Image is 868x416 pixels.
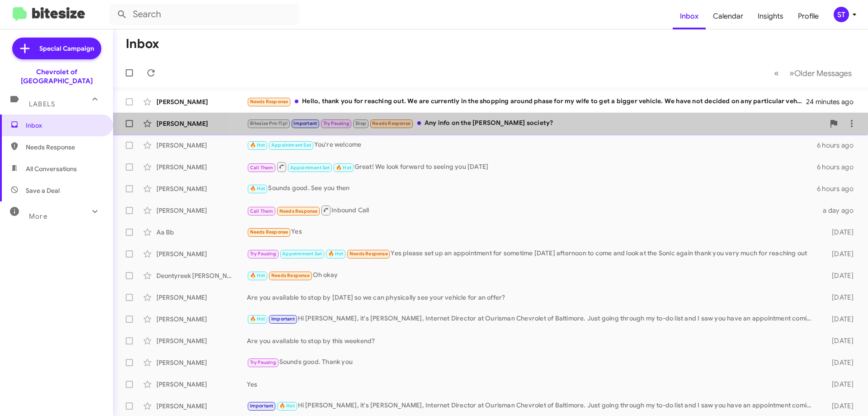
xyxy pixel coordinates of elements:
[328,251,344,257] span: 🔥 Hot
[250,208,274,214] span: Call Them
[247,336,817,345] div: Are you available to stop by this weekend?
[250,273,265,278] span: 🔥 Hot
[279,403,295,409] span: 🔥 Hot
[817,228,861,237] div: [DATE]
[794,68,852,78] span: Older Messages
[247,96,807,107] div: Hello, thank you for reaching out. We are currently in the shopping around phase for my wife to g...
[706,3,750,29] a: Calendar
[817,293,861,302] div: [DATE]
[26,164,77,173] span: All Conversations
[247,205,817,216] div: Inbound Call
[247,183,817,194] div: Sounds good. See you then
[156,97,247,106] div: [PERSON_NAME]
[774,67,779,79] span: «
[156,184,247,193] div: [PERSON_NAME]
[817,402,861,411] div: [DATE]
[791,3,826,29] a: Profile
[247,140,817,150] div: You're welcome
[250,99,288,105] span: Needs Response
[282,251,322,257] span: Appointment Set
[247,227,817,237] div: Yes
[250,186,265,191] span: 🔥 Hot
[156,402,247,411] div: [PERSON_NAME]
[817,206,861,215] div: a day ago
[817,163,861,172] div: 6 hours ago
[817,380,861,389] div: [DATE]
[293,120,317,126] span: Important
[789,67,794,79] span: »
[817,184,861,193] div: 6 hours ago
[336,165,351,171] span: 🔥 Hot
[109,4,299,25] input: Search
[156,380,247,389] div: [PERSON_NAME]
[784,64,857,82] button: Next
[247,161,817,172] div: Great! We look forward to seeing you [DATE]
[250,316,265,322] span: 🔥 Hot
[817,358,861,367] div: [DATE]
[247,270,817,281] div: Oh okay
[817,336,861,345] div: [DATE]
[834,7,849,22] div: ST
[26,121,103,130] span: Inbox
[26,143,103,152] span: Needs Response
[247,314,817,324] div: Hi [PERSON_NAME], it's [PERSON_NAME], Internet Director at Ourisman Chevrolet of Baltimore. Just ...
[156,293,247,302] div: [PERSON_NAME]
[250,165,274,171] span: Call Them
[673,3,706,29] a: Inbox
[156,315,247,324] div: [PERSON_NAME]
[156,228,247,237] div: Aa Bb
[271,316,295,322] span: Important
[247,293,817,302] div: Are you available to stop by [DATE] so we can physically see your vehicle for an offer?
[156,271,247,280] div: Deontyreek [PERSON_NAME]
[247,249,817,259] div: Yes please set up an appointment for sometime [DATE] afternoon to come and look at the Sonic agai...
[290,165,330,171] span: Appointment Set
[372,120,410,126] span: Needs Response
[156,119,247,128] div: [PERSON_NAME]
[39,44,94,53] span: Special Campaign
[250,229,288,235] span: Needs Response
[817,249,861,258] div: [DATE]
[156,358,247,367] div: [PERSON_NAME]
[26,186,60,195] span: Save a Deal
[349,251,388,257] span: Needs Response
[817,141,861,150] div: 6 hours ago
[29,212,47,220] span: More
[807,97,861,106] div: 24 minutes ago
[817,271,861,280] div: [DATE]
[247,380,817,389] div: Yes
[126,37,159,51] h1: Inbox
[247,401,817,411] div: Hi [PERSON_NAME], it's [PERSON_NAME], Internet Director at Ourisman Chevrolet of Baltimore. Just ...
[750,3,791,29] a: Insights
[250,403,274,409] span: Important
[156,249,247,258] div: [PERSON_NAME]
[156,206,247,215] div: [PERSON_NAME]
[323,120,349,126] span: Try Pausing
[271,142,311,148] span: Appointment Set
[826,7,858,22] button: ST
[156,141,247,150] div: [PERSON_NAME]
[769,64,857,82] nav: Page navigation example
[355,120,366,126] span: Stop
[279,208,318,214] span: Needs Response
[250,251,276,257] span: Try Pausing
[247,118,825,129] div: Any info on the [PERSON_NAME] society?
[250,142,265,148] span: 🔥 Hot
[769,64,784,82] button: Previous
[271,273,310,278] span: Needs Response
[247,357,817,368] div: Sounds good. Thank you
[250,120,288,126] span: Bitesize Pro-Tip!
[250,359,276,365] span: Try Pausing
[29,100,55,108] span: Labels
[156,163,247,172] div: [PERSON_NAME]
[817,315,861,324] div: [DATE]
[156,336,247,345] div: [PERSON_NAME]
[12,38,101,59] a: Special Campaign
